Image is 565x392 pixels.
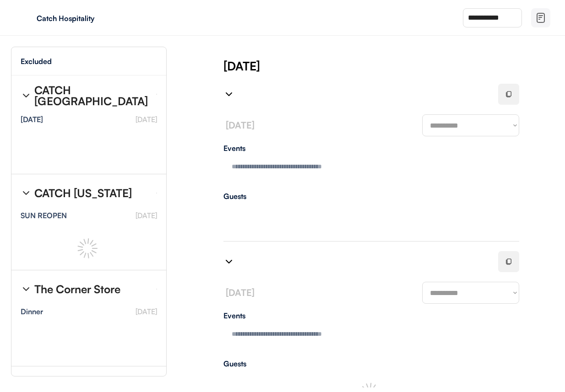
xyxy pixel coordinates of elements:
[34,188,132,199] div: CATCH [US_STATE]
[21,308,43,315] div: Dinner
[21,212,67,219] div: SUN REOPEN
[34,85,149,107] div: CATCH [GEOGRAPHIC_DATA]
[136,211,157,220] font: [DATE]
[21,116,43,123] div: [DATE]
[21,284,32,295] img: chevron-right%20%281%29.svg
[37,15,152,22] div: Catch Hospitality
[226,287,255,298] font: [DATE]
[223,193,519,200] div: Guests
[21,188,32,199] img: chevron-right%20%281%29.svg
[223,256,234,267] img: chevron-right%20%281%29.svg
[136,307,157,316] font: [DATE]
[226,119,255,131] font: [DATE]
[535,12,546,23] img: file-02.svg
[21,90,32,101] img: chevron-right%20%281%29.svg
[223,360,519,367] div: Guests
[136,115,157,124] font: [DATE]
[21,58,52,65] div: Excluded
[223,145,519,152] div: Events
[34,284,120,295] div: The Corner Store
[223,89,234,100] img: chevron-right%20%281%29.svg
[18,11,33,25] img: yH5BAEAAAAALAAAAAABAAEAAAIBRAA7
[223,312,519,319] div: Events
[223,58,565,74] div: [DATE]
